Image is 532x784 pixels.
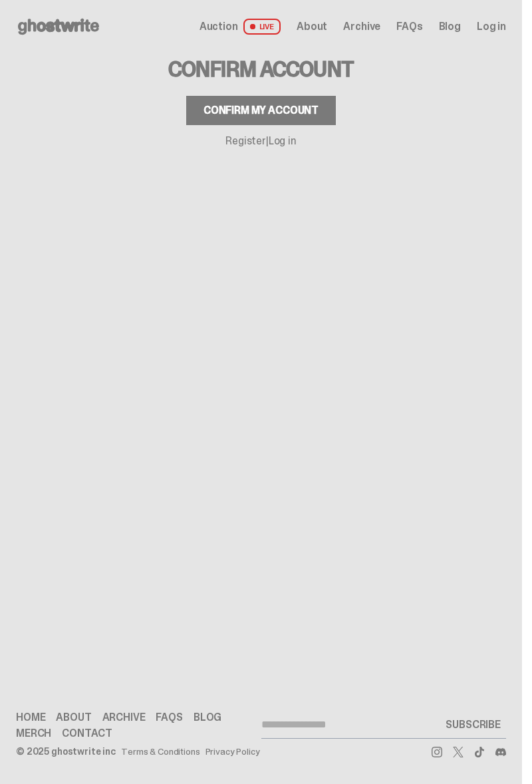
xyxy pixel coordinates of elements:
[16,712,45,723] a: Home
[56,712,91,723] a: About
[194,712,221,723] a: Blog
[343,21,380,32] a: Archive
[439,21,461,32] a: Blog
[269,134,297,148] a: Log in
[16,747,116,756] div: © 2025 ghostwrite inc
[225,134,266,148] a: Register
[297,21,327,32] a: About
[396,21,422,32] a: FAQs
[440,711,506,738] button: SUBSCRIBE
[62,728,112,739] a: Contact
[203,105,319,116] div: Confirm my account
[225,136,297,146] p: |
[156,712,182,723] a: FAQs
[168,59,354,80] h3: Confirm Account
[102,712,146,723] a: Archive
[477,21,506,32] a: Log in
[199,21,238,32] span: Auction
[243,19,281,35] span: LIVE
[16,728,51,739] a: Merch
[121,747,199,756] a: Terms & Conditions
[205,747,260,756] a: Privacy Policy
[186,96,336,125] button: Confirm my account
[199,19,281,35] a: Auction LIVE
